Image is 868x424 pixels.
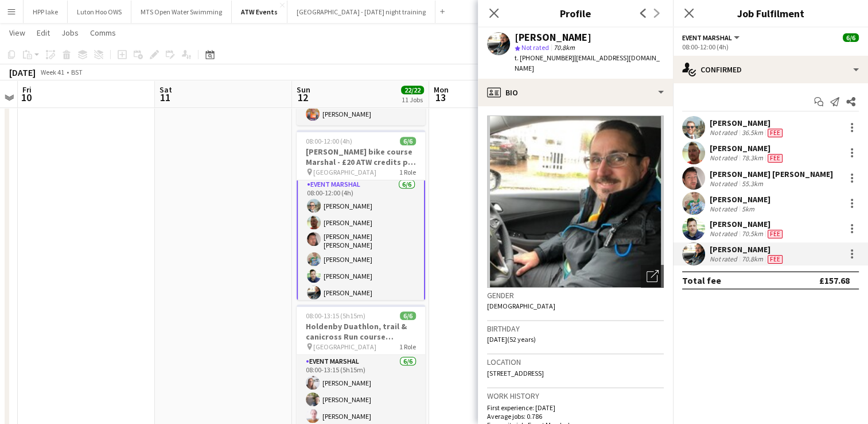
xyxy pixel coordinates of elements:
[5,25,30,40] a: View
[71,68,83,76] div: BST
[487,391,664,401] h3: Work history
[673,56,868,83] div: Confirmed
[295,91,310,104] span: 12
[515,53,660,72] span: | [EMAIL_ADDRESS][DOMAIN_NAME]
[819,275,850,286] div: £157.68
[765,255,785,264] div: Crew has different fees then in role
[710,153,739,163] div: Not rated
[487,357,664,367] h3: Location
[90,28,116,38] span: Comms
[739,179,765,188] div: 55.3km
[710,118,785,128] div: [PERSON_NAME]
[710,244,785,255] div: [PERSON_NAME]
[641,265,664,288] div: Open photos pop-in
[306,311,365,320] span: 08:00-13:15 (5h15m)
[682,275,721,286] div: Total fee
[131,1,232,23] button: MTS Open Water Swimming
[297,147,425,167] h3: [PERSON_NAME] bike course Marshal - £20 ATW credits per hour
[765,229,785,238] div: Crew has different fees then in role
[515,53,574,62] span: t. [PHONE_NUMBER]
[682,33,741,42] button: Event Marshal
[710,169,833,179] div: [PERSON_NAME] [PERSON_NAME]
[710,219,785,229] div: [PERSON_NAME]
[399,168,416,176] span: 1 Role
[400,137,416,145] span: 6/6
[313,342,376,351] span: [GEOGRAPHIC_DATA]
[739,128,765,137] div: 36.5km
[232,1,287,23] button: ATW Events
[739,229,765,238] div: 70.5km
[401,86,424,94] span: 22/22
[765,153,785,163] div: Crew has different fees then in role
[739,153,765,163] div: 78.3km
[297,130,425,300] app-job-card: 08:00-12:00 (4h)6/6[PERSON_NAME] bike course Marshal - £20 ATW credits per hour [GEOGRAPHIC_DATA]...
[68,1,131,23] button: Luton Hoo OWS
[32,25,55,40] a: Edit
[158,91,172,104] span: 11
[487,335,536,344] span: [DATE] (52 years)
[710,128,739,137] div: Not rated
[306,137,352,145] span: 08:00-12:00 (4h)
[768,154,783,163] span: Fee
[478,79,673,106] div: Bio
[9,67,36,78] div: [DATE]
[313,168,376,176] span: [GEOGRAPHIC_DATA]
[487,115,664,288] img: Crew avatar or photo
[9,28,25,38] span: View
[765,128,785,137] div: Crew has different fees then in role
[710,143,785,153] div: [PERSON_NAME]
[551,43,577,52] span: 70.8km
[843,33,859,42] span: 6/6
[297,321,425,342] h3: Holdenby Duathlon, trail & canicross Run course Marshal - £20 ATW credits per hour
[159,84,172,95] span: Sat
[710,229,739,238] div: Not rated
[297,177,425,305] app-card-role: Event Marshal6/608:00-12:00 (4h)[PERSON_NAME][PERSON_NAME][PERSON_NAME] [PERSON_NAME][PERSON_NAME...
[85,25,120,40] a: Comms
[521,43,549,52] span: Not rated
[487,323,664,334] h3: Birthday
[515,32,591,43] div: [PERSON_NAME]
[487,302,555,310] span: [DEMOGRAPHIC_DATA]
[434,84,449,95] span: Mon
[487,412,664,421] p: Average jobs: 0.786
[400,311,416,320] span: 6/6
[22,84,32,95] span: Fri
[682,33,732,42] span: Event Marshal
[287,1,435,23] button: [GEOGRAPHIC_DATA] - [DATE] night training
[768,129,783,137] span: Fee
[61,28,79,38] span: Jobs
[432,91,449,104] span: 13
[399,342,416,351] span: 1 Role
[768,255,783,264] span: Fee
[57,25,83,40] a: Jobs
[710,194,770,205] div: [PERSON_NAME]
[768,230,783,238] span: Fee
[673,6,868,21] h3: Job Fulfilment
[487,403,664,412] p: First experience: [DATE]
[487,290,664,300] h3: Gender
[710,205,739,213] div: Not rated
[297,84,310,95] span: Sun
[37,28,50,38] span: Edit
[24,1,68,23] button: HPP lake
[478,6,673,21] h3: Profile
[710,179,739,188] div: Not rated
[739,205,757,213] div: 5km
[38,68,67,76] span: Week 41
[710,255,739,264] div: Not rated
[21,91,32,104] span: 10
[739,255,765,264] div: 70.8km
[402,95,423,104] div: 11 Jobs
[487,369,544,377] span: [STREET_ADDRESS]
[682,43,859,51] div: 08:00-12:00 (4h)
